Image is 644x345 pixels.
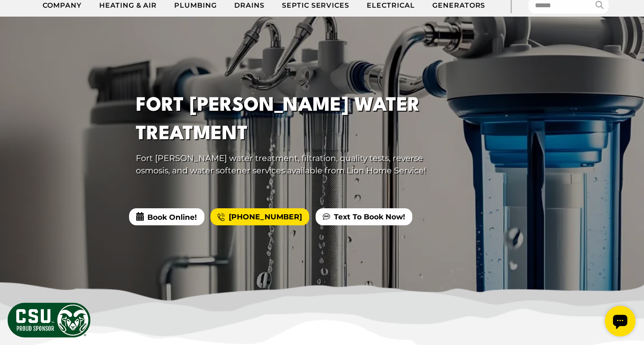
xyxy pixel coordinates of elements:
[316,208,412,225] a: Text To Book Now!
[136,152,446,177] p: Fort [PERSON_NAME] water treatment, filtration, quality tests, reverse osmosis, and water softene...
[136,92,446,149] h1: Fort [PERSON_NAME] Water Treatment
[3,3,34,34] div: Open chat widget
[6,302,92,339] img: CSU Sponsor Badge
[129,208,204,225] span: Book Online!
[210,208,309,225] a: [PHONE_NUMBER]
